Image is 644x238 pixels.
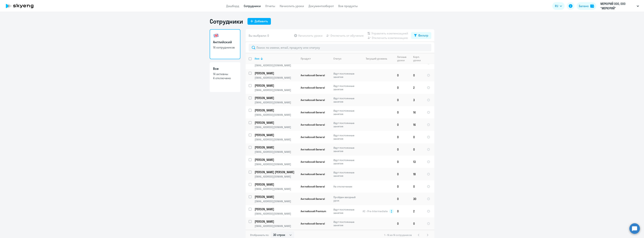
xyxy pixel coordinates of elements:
p: [EMAIL_ADDRESS][DOMAIN_NAME] [255,163,297,166]
span: RU [555,4,558,8]
span: Английский General [301,74,325,77]
p: Идут постоянные занятия [333,121,359,128]
p: [EMAIL_ADDRESS][DOMAIN_NAME] [255,113,297,116]
a: [PERSON_NAME] [255,121,297,125]
td: 3 [410,94,424,106]
span: Английский General [301,222,325,225]
p: [PERSON_NAME] [PERSON_NAME] [255,170,297,174]
p: [EMAIL_ADDRESS][DOMAIN_NAME] [255,125,297,129]
td: 0 [410,143,424,156]
td: 0 [410,180,424,193]
p: Пройден вводный урок [333,195,359,202]
span: Английский General [301,135,325,139]
p: 14 сотрудников [213,45,237,49]
p: [PERSON_NAME] [255,133,297,137]
span: Английский General [301,123,325,126]
a: [PERSON_NAME] [255,219,297,224]
span: Английский General [301,148,325,151]
p: [EMAIL_ADDRESS][DOMAIN_NAME] [255,101,297,104]
div: Личные уроки [397,55,410,62]
p: Идут постоянные занятия [333,146,359,153]
td: 0 [394,119,410,131]
p: МЕРКУРИЙ ООО, ООО "МЕРКУРИЙ" [600,1,635,10]
p: [EMAIL_ADDRESS][DOMAIN_NAME] [255,64,297,67]
td: 0 [394,81,410,94]
span: Отображать по: [250,233,269,237]
td: 0 [394,156,410,168]
div: Личные уроки [397,55,408,62]
td: 2 [410,205,424,217]
div: Текущий уровень [362,57,394,60]
span: Английский General [301,172,325,176]
td: 0 [410,69,424,81]
a: Дашборд [226,4,239,8]
p: Идут постоянные занятия [333,171,359,178]
a: [PERSON_NAME] [255,207,297,211]
div: Текущий уровень [366,57,387,60]
p: Идут постоянные занятия [333,220,359,227]
td: 0 [394,94,410,106]
p: [PERSON_NAME] [255,145,297,149]
td: 0 [410,131,424,143]
p: [EMAIL_ADDRESS][DOMAIN_NAME] [255,224,297,228]
td: 0 [394,180,410,193]
td: 0 [394,193,410,205]
p: Идут постоянные занятия [333,134,359,140]
span: Английский General [301,185,325,188]
a: Начислить уроки [280,4,304,8]
p: [PERSON_NAME] [255,121,297,125]
a: [PERSON_NAME] [255,71,297,75]
p: [EMAIL_ADDRESS][DOMAIN_NAME] [255,88,297,92]
p: На отключении [333,185,359,188]
span: Английский General [301,86,325,89]
a: [PERSON_NAME] [PERSON_NAME] [255,170,297,174]
p: Идут постоянные занятия [333,97,359,103]
td: 0 [394,217,410,230]
p: [PERSON_NAME] [255,108,297,112]
div: Статус [333,57,341,60]
td: 0 [394,168,410,180]
h1: Сотрудники [210,18,243,25]
p: [EMAIL_ADDRESS][DOMAIN_NAME] [255,150,297,154]
p: [EMAIL_ADDRESS][DOMAIN_NAME] [255,138,297,141]
button: RU [552,2,565,10]
img: balance [590,4,594,8]
p: [EMAIL_ADDRESS][DOMAIN_NAME] [255,76,297,79]
a: [PERSON_NAME] [255,96,297,100]
a: [PERSON_NAME] [255,195,297,199]
span: Английский General [301,160,325,163]
p: [PERSON_NAME] [255,219,297,224]
a: Сотрудники [244,4,261,8]
p: 4 отключено [213,76,237,80]
input: Поиск по имени, email, продукту или статусу [249,44,431,51]
p: [EMAIL_ADDRESS][DOMAIN_NAME] [255,187,297,191]
a: [PERSON_NAME] [255,84,297,88]
span: Английский General [301,98,325,102]
div: Добавить [255,19,268,23]
td: 16 [410,119,424,131]
span: A2 - Pre-Intermediate [363,210,388,213]
p: [EMAIL_ADDRESS][DOMAIN_NAME] [255,175,297,178]
p: [PERSON_NAME] [255,96,297,100]
a: [PERSON_NAME] [255,108,297,112]
p: Идут постоянные занятия [333,72,359,79]
a: Все продукты [338,4,358,8]
p: Идут постоянные занятия [333,208,359,215]
p: [PERSON_NAME] [255,195,297,199]
button: Добавить [247,18,271,25]
div: Статус [333,57,359,60]
td: 0 [410,217,424,230]
td: 14 [410,106,424,119]
p: [PERSON_NAME] [255,158,297,162]
span: Английский General [301,197,325,201]
a: Все14 активны4 отключено [210,62,240,92]
td: 0 [394,143,410,156]
div: Фильтр [418,33,428,38]
a: [PERSON_NAME] [255,145,297,149]
p: [PERSON_NAME] [255,84,297,88]
button: Фильтр [411,32,431,39]
a: [PERSON_NAME] [255,158,297,162]
span: 1 - 14 из 14 сотрудников [384,233,412,237]
div: Продукт [301,57,330,60]
p: Идут постоянные занятия [333,84,359,91]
